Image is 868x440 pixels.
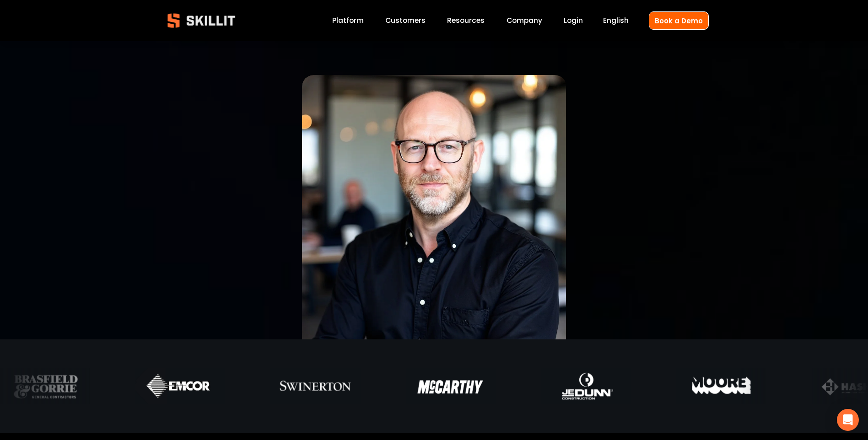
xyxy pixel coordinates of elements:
[160,7,243,34] img: Skillit
[837,409,859,431] div: Open Intercom Messenger
[603,15,629,26] span: English
[332,15,364,27] a: Platform
[447,15,485,26] span: Resources
[507,15,542,27] a: Company
[649,11,709,29] a: Book a Demo
[603,15,629,27] div: language picker
[385,15,426,27] a: Customers
[447,15,485,27] a: folder dropdown
[564,15,583,27] a: Login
